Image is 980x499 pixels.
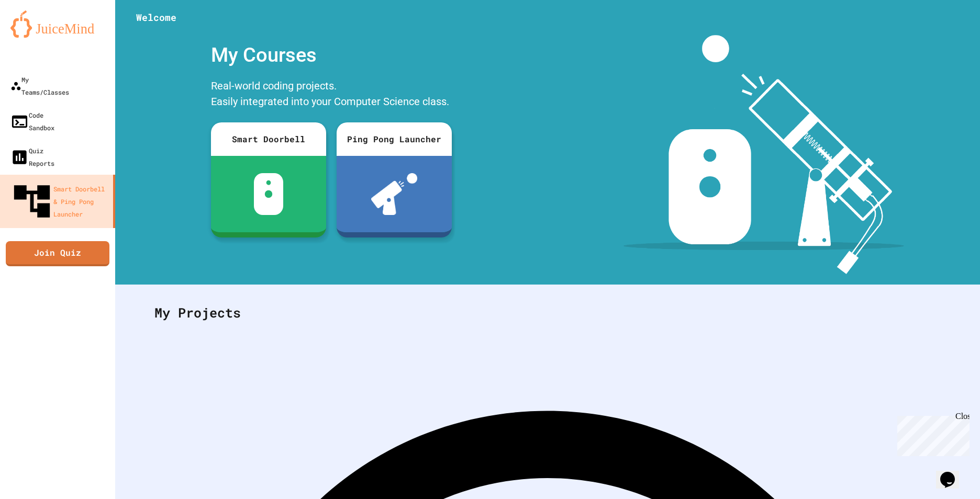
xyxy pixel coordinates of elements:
iframe: chat widget [893,412,970,456]
div: Smart Doorbell [211,122,326,156]
img: logo-orange.svg [10,10,105,38]
iframe: chat widget [936,457,970,489]
div: Smart Doorbell & Ping Pong Launcher [10,180,109,223]
img: sdb-white.svg [254,173,284,215]
div: My Projects [144,292,951,333]
img: ppl-with-ball.png [371,173,418,215]
div: My Courses [206,35,457,75]
div: Chat with us now!Close [4,4,72,66]
img: banner-image-my-projects.png [623,35,904,274]
div: Quiz Reports [10,144,54,169]
div: Ping Pong Launcher [337,122,452,156]
div: My Teams/Classes [10,73,69,98]
div: Code Sandbox [10,109,54,134]
div: Real-world coding projects. Easily integrated into your Computer Science class. [206,75,457,115]
a: Join Quiz [6,241,109,266]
